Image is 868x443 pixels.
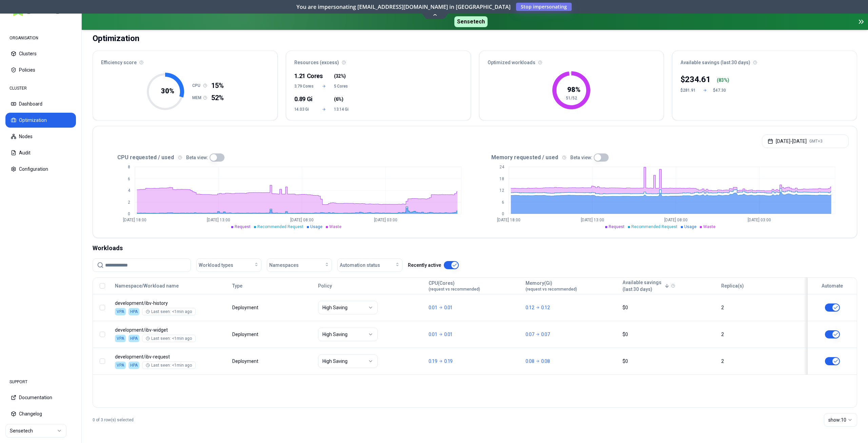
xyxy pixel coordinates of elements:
div: Optimization [93,32,139,45]
tspan: 0 [128,211,130,216]
p: 0.01 [444,331,453,338]
button: Available savings(last 30 days) [623,279,670,293]
tspan: 2 [128,200,130,205]
div: Last seen: <1min ago [146,363,192,368]
p: 0.12 [526,304,534,311]
span: 6% [336,96,342,103]
button: Namespaces [267,258,332,272]
span: (request vs recommended) [429,287,480,292]
button: Changelog [5,406,76,421]
tspan: 98 % [567,86,580,94]
div: Last seen: <1min ago [146,309,192,314]
p: 83 [718,77,724,84]
button: Dashboard [5,96,76,111]
label: Beta view: [570,155,592,160]
button: HPA is enabled on CPU, only the other resource will be optimised. [825,303,840,312]
button: Workload types [196,258,261,272]
p: 0.07 [526,331,534,338]
tspan: [DATE] 03:00 [748,218,771,222]
span: 5 Cores [334,84,354,89]
div: Deployment [232,304,259,311]
tspan: 30 % [161,87,174,95]
div: VPA [115,308,126,315]
div: HPA is enabled on CPU, only memory will be optimised. [129,362,139,369]
label: Recently active [408,263,441,267]
button: Type [232,279,242,293]
tspan: [DATE] 08:00 [664,218,688,222]
div: CPU requested / used [101,153,475,162]
div: ( %) [717,77,729,84]
div: 2 [721,304,801,311]
div: Deployment [232,358,259,365]
div: Resources (excess) [286,51,471,70]
span: 52% [211,93,224,103]
tspan: 8 [128,165,130,169]
span: 3.79 Cores [294,84,314,89]
h1: CPU [192,83,203,88]
p: ibv-request [115,353,226,360]
span: GMT+3 [809,139,823,144]
tspan: 24 [499,165,504,169]
tspan: [DATE] 13:00 [207,218,230,222]
div: $ [680,74,711,85]
div: 2 [721,331,801,338]
tspan: [DATE] 18:00 [497,218,520,222]
button: [DATE]-[DATE]GMT+3 [762,134,849,148]
button: Automation status [337,258,402,272]
div: HPA is enabled on CPU, only memory will be optimised. [129,308,139,315]
tspan: [DATE] 03:00 [374,218,397,222]
button: Policies [5,62,76,77]
p: 0 of 3 row(s) selected [93,417,134,423]
span: Waste [329,224,341,229]
span: Workload types [199,262,233,269]
span: Automation status [340,262,380,269]
span: Recommended Request [257,224,303,229]
tspan: [DATE] 08:00 [290,218,314,222]
span: Usage [684,224,696,229]
p: 0.19 [444,358,453,365]
button: Audit [5,145,76,160]
span: Usage [310,224,322,229]
div: VPA [115,362,126,369]
button: Optimization [5,113,76,128]
div: Available savings (last 30 days) [672,51,857,70]
p: ibv-widget [115,327,226,333]
p: 0.01 [429,304,437,311]
button: Memory(Gi)(request vs recommended) [526,279,577,293]
span: Waste [703,224,715,229]
button: HPA is enabled on CPU, only the other resource will be optimised. [825,330,840,338]
tspan: 51/52 [566,96,577,100]
div: ORGANISATION [5,31,76,45]
div: 1.21 Cores [294,71,314,81]
span: 32% [336,73,344,79]
div: SUPPORT [5,375,76,389]
button: Clusters [5,46,76,61]
tspan: 6 [128,177,130,181]
div: CLUSTER [5,81,76,95]
div: VPA [115,335,126,342]
p: 0.07 [541,331,550,338]
label: Beta view: [186,155,208,160]
div: Last seen: <1min ago [146,336,192,341]
p: 0.01 [444,304,453,311]
span: 15% [211,81,224,90]
div: Automate [811,282,854,289]
h1: MEM [192,95,203,100]
div: $47.30 [713,88,729,93]
tspan: [DATE] 13:00 [580,218,604,222]
div: Memory(Gi) [526,280,577,292]
button: Nodes [5,129,76,144]
button: HPA is enabled on CPU, only the other resource will be optimised. [825,357,840,365]
p: 0.08 [526,358,534,365]
div: Efficiency score [93,51,277,70]
span: Recommended Request [631,224,677,229]
p: 0.01 [429,331,437,338]
div: Policy [318,282,422,289]
div: CPU(Cores) [429,280,480,292]
span: ( ) [334,96,343,103]
button: Namespace/Workload name [115,279,179,293]
tspan: 4 [128,188,131,193]
p: 0.12 [541,304,550,311]
div: $0 [623,304,715,311]
div: HPA is enabled on CPU, only memory will be optimised. [129,335,139,342]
